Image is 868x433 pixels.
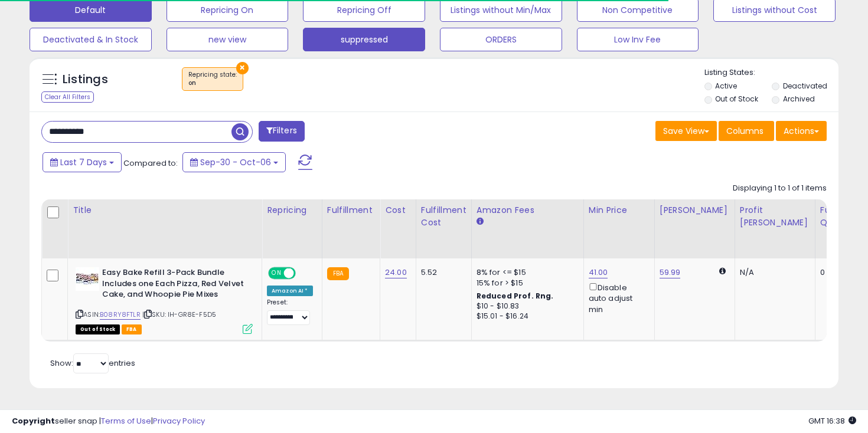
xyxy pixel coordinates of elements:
div: Clear All Filters [41,91,94,103]
a: 41.00 [589,267,608,278]
div: Preset: [267,298,313,325]
div: Displaying 1 to 1 of 1 items [733,183,827,194]
div: $10 - $10.83 [477,301,575,311]
a: B08RY8FTLR [100,310,141,320]
span: Last 7 Days [60,156,107,168]
div: Profit [PERSON_NAME] [740,204,810,229]
label: Active [715,81,737,91]
h5: Listings [63,71,108,88]
div: Repricing [267,204,317,216]
span: Columns [726,125,763,137]
div: Disable auto adjust min [589,281,645,315]
div: on [188,79,237,87]
b: Easy Bake Refill 3-Pack Bundle Includes one Each Pizza, Red Velvet Cake, and Whoopie Pie Mixes [102,267,246,303]
button: Last 7 Days [43,152,122,172]
div: N/A [740,267,806,278]
strong: Copyright [12,415,55,427]
div: Cost [385,204,411,216]
span: Repricing state : [188,70,237,88]
a: 24.00 [385,267,407,278]
div: 15% for > $15 [477,278,575,288]
small: FBA [327,267,349,280]
span: ON [269,268,284,278]
p: Listing States: [704,67,839,78]
div: [PERSON_NAME] [660,204,730,216]
a: Terms of Use [101,415,151,427]
span: FBA [122,324,142,334]
button: Sep-30 - Oct-06 [182,152,286,172]
div: 0 [820,267,857,278]
label: Out of Stock [715,94,758,104]
div: Fulfillable Quantity [820,204,861,229]
div: Fulfillment [327,204,375,216]
div: ASIN: [76,267,253,333]
a: 59.99 [660,267,681,278]
div: Fulfillment Cost [421,204,466,229]
span: | SKU: IH-GR8E-F5D5 [142,310,216,319]
img: 51FPe-20SKL._SL40_.jpg [76,267,99,291]
div: Min Price [589,204,650,216]
button: suppressed [303,28,425,51]
small: Amazon Fees. [477,216,484,227]
button: ORDERS [440,28,562,51]
a: Privacy Policy [153,415,205,427]
button: Low Inv Fee [577,28,699,51]
button: Filters [259,121,305,142]
div: Title [73,204,257,216]
label: Deactivated [783,81,827,91]
span: 2025-10-14 16:38 GMT [808,415,856,427]
div: Amazon Fees [477,204,579,216]
div: 5.52 [421,267,462,278]
button: × [236,62,249,74]
div: $15.01 - $16.24 [477,311,575,322]
span: OFF [294,268,313,278]
button: Deactivated & In Stock [30,28,152,51]
div: 8% for <= $15 [477,267,575,278]
div: Amazon AI * [267,286,313,296]
span: All listings that are currently out of stock and unavailable for purchase on Amazon [76,324,120,334]
span: Compared to: [123,158,178,169]
div: seller snap | | [12,416,205,427]
label: Archived [783,94,815,104]
b: Reduced Prof. Rng. [477,291,554,301]
span: Sep-30 - Oct-06 [200,156,271,168]
span: Show: entries [50,357,135,369]
button: new view [167,28,289,51]
button: Actions [776,121,827,141]
button: Columns [719,121,774,141]
button: Save View [655,121,717,141]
